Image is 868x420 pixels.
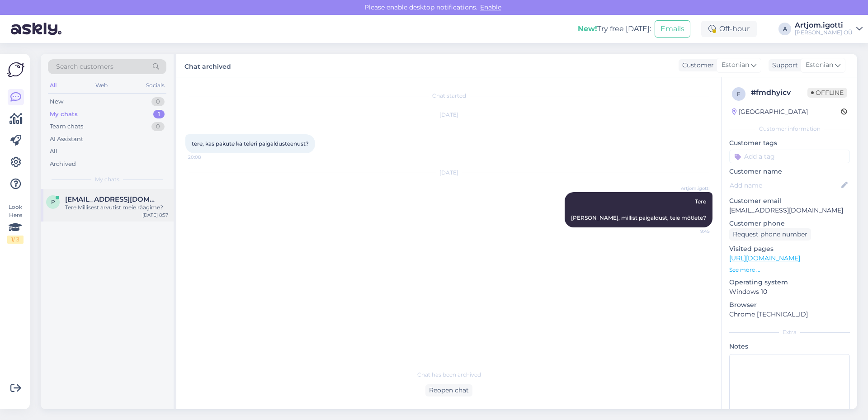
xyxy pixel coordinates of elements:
[185,92,712,100] div: Chat started
[48,80,58,91] div: All
[729,342,850,351] p: Notes
[578,24,651,34] div: Try free [DATE]:
[94,80,109,91] div: Web
[7,236,24,244] div: 1 / 3
[578,24,597,33] b: New!
[151,122,165,131] div: 0
[142,212,168,218] div: [DATE] 8:57
[729,150,850,163] input: Add a tag
[737,90,741,97] span: f
[729,196,850,206] p: Customer email
[795,29,853,36] div: [PERSON_NAME] OÜ
[655,20,690,38] button: Emails
[730,180,840,190] input: Add name
[56,62,113,71] span: Search customers
[65,195,159,203] span: puutera@hotmail.com
[729,310,850,319] p: Chrome [TECHNICAL_ID]
[151,97,165,106] div: 0
[778,23,791,35] div: A
[729,138,850,148] p: Customer tags
[722,60,749,70] span: Estonian
[729,244,850,254] p: Visited pages
[729,219,850,228] p: Customer phone
[50,160,76,169] div: Archived
[676,228,710,235] span: 9:45
[425,384,472,396] div: Reopen chat
[729,287,850,297] p: Windows 10
[729,328,850,336] div: Extra
[477,3,504,11] span: Enable
[679,61,714,70] div: Customer
[51,198,55,205] span: p
[50,135,83,144] div: AI Assistant
[676,185,710,192] span: Artjom.igotti
[729,254,800,262] a: [URL][DOMAIN_NAME]
[701,21,757,37] div: Off-hour
[807,88,847,98] span: Offline
[95,175,119,184] span: My chats
[729,228,811,241] div: Request phone number
[50,97,63,106] div: New
[732,107,808,117] div: [GEOGRAPHIC_DATA]
[50,110,78,119] div: My chats
[729,300,850,310] p: Browser
[7,203,24,244] div: Look Here
[153,110,165,119] div: 1
[65,203,168,212] div: Tere Millisest arvutist meie räägime?
[192,140,309,147] span: tere, kas pakute ka teleri paigaldusteenust?
[144,80,166,91] div: Socials
[50,147,57,156] div: All
[795,22,863,36] a: Artjom.igotti[PERSON_NAME] OÜ
[729,278,850,287] p: Operating system
[795,22,853,29] div: Artjom.igotti
[769,61,798,70] div: Support
[185,169,712,177] div: [DATE]
[751,87,807,98] div: # fmdhyicv
[417,371,481,379] span: Chat has been archived
[185,111,712,119] div: [DATE]
[729,266,850,274] p: See more ...
[806,60,833,70] span: Estonian
[729,206,850,215] p: [EMAIL_ADDRESS][DOMAIN_NAME]
[50,122,83,131] div: Team chats
[184,59,231,71] label: Chat archived
[729,125,850,133] div: Customer information
[7,61,24,78] img: Askly Logo
[188,154,222,160] span: 20:08
[729,167,850,176] p: Customer name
